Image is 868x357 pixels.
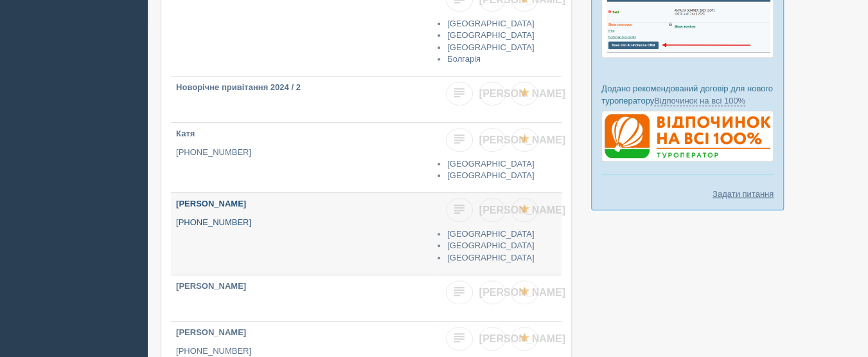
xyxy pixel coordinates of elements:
[447,170,534,180] a: [GEOGRAPHIC_DATA]
[176,199,246,208] b: [PERSON_NAME]
[171,275,433,321] a: [PERSON_NAME]
[479,82,506,105] a: [PERSON_NAME]
[176,147,428,159] p: [PHONE_NUMBER]
[447,159,534,169] a: [GEOGRAPHIC_DATA]
[171,123,433,192] a: Катя [PHONE_NUMBER]
[447,19,534,28] a: [GEOGRAPHIC_DATA]
[176,217,428,229] p: [PHONE_NUMBER]
[601,82,774,107] p: Додано рекомендований договір для нового туроператору
[601,111,774,162] img: %D0%B4%D0%BE%D0%B3%D0%BE%D0%B2%D1%96%D1%80-%D0%B2%D1%96%D0%B4%D0%BF%D0%BE%D1%87%D0%B8%D0%BD%D0%BE...
[479,327,506,351] a: [PERSON_NAME]
[479,287,565,298] span: [PERSON_NAME]
[479,134,565,145] span: [PERSON_NAME]
[447,253,534,262] a: [GEOGRAPHIC_DATA]
[479,333,565,344] span: [PERSON_NAME]
[176,82,301,92] b: Новорічне привітання 2024 / 2
[479,198,506,222] a: [PERSON_NAME]
[447,241,534,250] a: [GEOGRAPHIC_DATA]
[447,229,534,239] a: [GEOGRAPHIC_DATA]
[479,128,506,152] a: [PERSON_NAME]
[447,30,534,40] a: [GEOGRAPHIC_DATA]
[654,96,745,106] a: Відпочинок на всі 100%
[176,129,195,138] b: Катя
[171,77,433,122] a: Новорічне привітання 2024 / 2
[176,281,246,291] b: [PERSON_NAME]
[713,188,774,200] a: Задати питання
[447,54,481,64] a: Болгарія
[447,42,534,52] a: [GEOGRAPHIC_DATA]
[479,205,565,215] span: [PERSON_NAME]
[479,280,506,304] a: [PERSON_NAME]
[176,327,246,337] b: [PERSON_NAME]
[479,88,565,99] span: [PERSON_NAME]
[171,193,433,275] a: [PERSON_NAME] [PHONE_NUMBER]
